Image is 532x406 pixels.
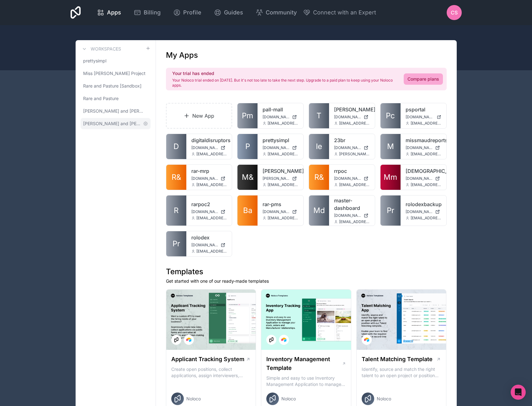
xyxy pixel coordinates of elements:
span: [DOMAIN_NAME] [191,176,218,181]
span: [EMAIL_ADDRESS][DOMAIN_NAME] [196,182,227,187]
a: Pr [166,231,186,256]
span: [DOMAIN_NAME] [191,145,218,150]
span: [DOMAIN_NAME] [406,145,433,150]
p: Identify, source and match the right talent to an open project or position with our Talent Matchi... [362,366,441,379]
span: [DOMAIN_NAME] [406,209,433,214]
a: rrpoc [334,167,370,175]
a: D [166,134,186,159]
a: Miss [PERSON_NAME] Project [81,68,151,79]
a: Ie [309,134,329,159]
span: [DOMAIN_NAME] [191,209,218,214]
span: M& [242,172,253,182]
a: Profile [168,6,206,19]
h1: Talent Matching Template [362,355,433,364]
span: [EMAIL_ADDRESS][DOMAIN_NAME] [268,152,298,157]
a: rar-pms [263,200,298,208]
span: [DOMAIN_NAME] [263,115,290,120]
h1: My Apps [166,50,198,60]
span: [DOMAIN_NAME] [334,145,361,150]
span: [PERSON_NAME] and [PERSON_NAME] [83,120,141,127]
a: Rare and Pasture [Sandbox] [81,80,151,92]
a: [DOMAIN_NAME] [334,213,370,218]
span: [EMAIL_ADDRESS][DOMAIN_NAME] [411,182,441,187]
a: rolodexbackup [406,200,441,208]
a: Rare and Pasture [81,93,151,104]
span: Ba [243,206,252,216]
span: Ie [316,142,322,152]
a: [PERSON_NAME] and [PERSON_NAME] [81,118,151,129]
span: Pr [173,239,180,249]
a: P [237,134,258,159]
span: Miss [PERSON_NAME] Project [83,70,146,77]
span: [DOMAIN_NAME] [263,145,290,150]
span: prettysimpl [83,58,106,64]
a: [DOMAIN_NAME] [191,176,227,181]
a: R& [166,165,186,190]
a: [DOMAIN_NAME] [191,243,227,248]
a: Billing [129,6,166,19]
a: [DOMAIN_NAME] [406,115,441,120]
a: M& [237,165,258,190]
a: missmaudreports [406,136,441,144]
span: Community [266,8,297,17]
p: Create open positions, collect applications, assign interviewers, centralise candidate feedback a... [171,366,251,379]
a: prettysimpl [263,136,298,144]
a: R& [309,165,329,190]
span: Mm [384,172,397,182]
a: Mm [380,165,401,190]
span: [EMAIL_ADDRESS][DOMAIN_NAME] [268,216,298,221]
img: Airtable Logo [186,337,191,342]
a: Apps [92,6,126,19]
a: [DOMAIN_NAME] [334,176,370,181]
span: [EMAIL_ADDRESS][DOMAIN_NAME] [268,182,298,187]
a: Guides [209,6,248,19]
p: Get started with one of our ready-made templates [166,278,447,284]
a: 23br [334,136,370,144]
img: Airtable Logo [281,337,286,342]
span: [DOMAIN_NAME] [406,176,433,181]
a: prettysimpl [81,55,151,67]
a: [DOMAIN_NAME] [263,145,298,150]
a: [DOMAIN_NAME] [263,209,298,214]
span: [EMAIL_ADDRESS][DOMAIN_NAME] [411,152,441,157]
a: [DOMAIN_NAME] [406,209,441,214]
p: Simple and easy to use Inventory Management Application to manage your stock, orders and Manufact... [266,375,346,387]
span: [EMAIL_ADDRESS][DOMAIN_NAME] [339,182,370,187]
span: Pr [387,206,394,216]
a: rarpoc2 [191,200,227,208]
h3: Workspaces [91,46,121,52]
a: Md [309,195,329,226]
a: digitaldisruptors [191,136,227,144]
span: R& [314,172,324,182]
a: Pm [237,103,258,128]
a: [DOMAIN_NAME] [191,209,227,214]
span: Rare and Pasture [Sandbox] [83,83,141,89]
span: Rare and Pasture [83,95,119,102]
a: Pc [380,103,401,128]
span: M [387,142,394,152]
a: Ba [237,195,258,226]
span: [EMAIL_ADDRESS][DOMAIN_NAME] [196,216,227,221]
span: R [174,206,178,216]
a: rolodex [191,234,227,241]
span: T [317,111,322,121]
img: Airtable Logo [364,337,369,342]
h1: Inventory Management Template [266,355,342,372]
a: [DOMAIN_NAME] [334,115,370,120]
span: [EMAIL_ADDRESS][DOMAIN_NAME] [196,249,227,254]
a: [DOMAIN_NAME] [406,145,441,150]
span: R& [172,172,181,182]
span: Noloco [186,396,201,402]
span: [EMAIL_ADDRESS][DOMAIN_NAME] [339,121,370,126]
span: [PERSON_NAME][EMAIL_ADDRESS][DOMAIN_NAME] [339,152,370,157]
a: master-dashboard [334,197,370,212]
a: [PERSON_NAME] [334,106,370,113]
a: [DOMAIN_NAME] [334,145,370,150]
span: Apps [107,8,121,17]
a: New App [166,103,232,129]
span: Noloco [281,396,296,402]
span: [DOMAIN_NAME] [191,243,218,248]
span: Pc [386,111,395,121]
a: [DOMAIN_NAME] [406,176,441,181]
a: Compare plans [404,73,443,85]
